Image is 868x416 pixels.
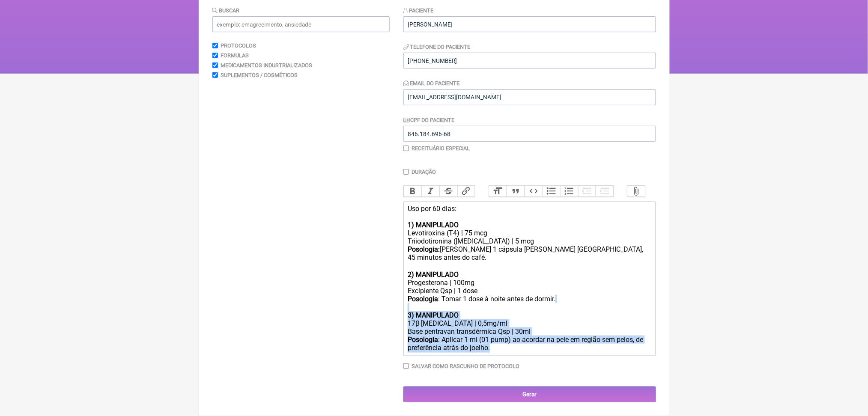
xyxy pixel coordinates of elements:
button: Increase Level [596,186,614,197]
label: Paciente [403,7,434,14]
label: Buscar [212,7,240,14]
label: Medicamentos Industrializados [221,62,312,68]
div: : Tomar 1 dose à noite antes de dormir. [408,295,651,311]
strong: 1) MANIPULADO [408,221,459,229]
label: Duração [412,169,436,175]
label: CPF do Paciente [403,117,455,123]
button: Quote [507,186,525,197]
label: Email do Paciente [403,80,460,86]
button: Bold [404,186,422,197]
label: Suplementos / Cosméticos [221,72,298,78]
strong: 2) MANIPULADO [408,270,459,279]
label: Salvar como rascunho de Protocolo [412,363,519,369]
label: Protocolos [221,42,256,49]
label: Telefone do Paciente [403,44,471,50]
button: Numbers [560,186,578,197]
div: Base pentravan transdérmica Qsp | 30ml [408,327,651,336]
div: 17β [MEDICAL_DATA] | 0,5mg/ml [408,319,651,327]
div: Excipiente Qsp | 1 dose [408,287,651,295]
button: Strikethrough [439,186,457,197]
div: ㅤ [408,261,651,270]
strong: Posologia: [408,245,440,253]
strong: Posologia [408,295,438,303]
input: exemplo: emagrecimento, ansiedade [212,16,390,32]
div: Progesterona | 100mg [408,279,651,287]
button: Link [457,186,475,197]
label: Receituário Especial [412,145,470,152]
button: Bullets [542,186,560,197]
input: Gerar [403,386,656,402]
button: Attach Files [627,186,645,197]
label: Formulas [221,52,249,59]
strong: Posologia [408,336,438,344]
button: Italic [421,186,439,197]
div: : Aplicar 1 ml (01 pump) ao acordar na pele em região sem pelos, de preferência atrás do joelho.ㅤ [408,336,651,353]
button: Code [525,186,543,197]
button: Heading [489,186,507,197]
button: Decrease Level [578,186,596,197]
div: Uso por 60 dias: Levotiroxina (T4) | 75 mcg Triiodotironina ([MEDICAL_DATA]) | 5 mcg [PERSON_NAME... [408,205,651,261]
strong: 3) MANIPULADO [408,311,459,319]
